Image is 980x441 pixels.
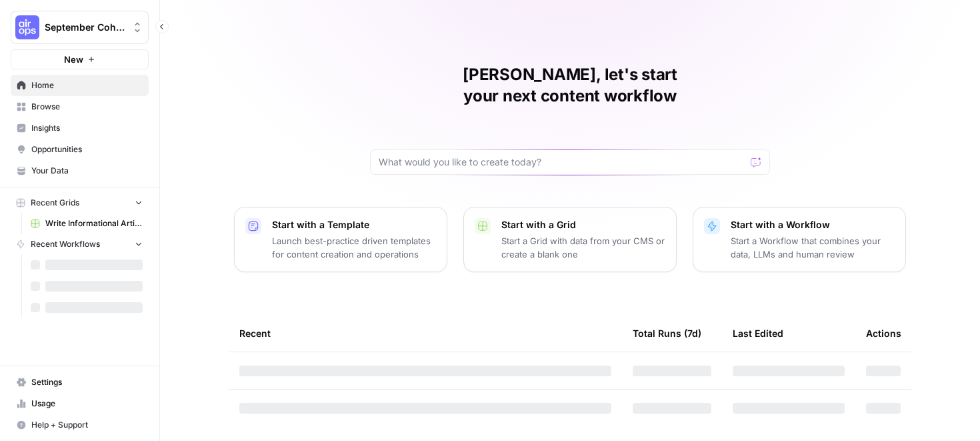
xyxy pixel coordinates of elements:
[866,315,901,352] div: Actions
[31,238,100,250] span: Recent Workflows
[11,96,149,117] a: Browse
[633,315,701,352] div: Total Runs (7d)
[463,207,677,272] button: Start with a GridStart a Grid with data from your CMS or create a blank one
[11,117,149,139] a: Insights
[15,15,39,39] img: September Cohort Logo
[64,53,83,66] span: New
[31,419,143,431] span: Help + Support
[501,218,665,232] p: Start with a Grid
[25,213,149,234] a: Write Informational Article
[272,234,436,261] p: Launch best-practice driven templates for content creation and operations
[45,21,125,34] span: September Cohort
[45,217,143,230] span: Write Informational Article
[11,11,149,44] button: Workspace: September Cohort
[11,393,149,414] a: Usage
[11,414,149,436] button: Help + Support
[31,165,143,177] span: Your Data
[731,234,895,261] p: Start a Workflow that combines your data, LLMs and human review
[370,64,770,107] h1: [PERSON_NAME], let's start your next content workflow
[11,372,149,393] a: Settings
[234,207,447,272] button: Start with a TemplateLaunch best-practice driven templates for content creation and operations
[379,155,745,169] input: What would you like to create today?
[31,197,79,209] span: Recent Grids
[693,207,906,272] button: Start with a WorkflowStart a Workflow that combines your data, LLMs and human review
[11,193,149,213] button: Recent Grids
[11,139,149,160] a: Opportunities
[11,160,149,181] a: Your Data
[272,218,436,232] p: Start with a Template
[239,315,611,352] div: Recent
[11,234,149,254] button: Recent Workflows
[31,101,143,113] span: Browse
[501,234,665,261] p: Start a Grid with data from your CMS or create a blank one
[31,143,143,155] span: Opportunities
[11,75,149,96] a: Home
[11,49,149,69] button: New
[31,398,143,410] span: Usage
[31,376,143,388] span: Settings
[733,315,783,352] div: Last Edited
[731,218,895,232] p: Start with a Workflow
[31,122,143,134] span: Insights
[31,79,143,91] span: Home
